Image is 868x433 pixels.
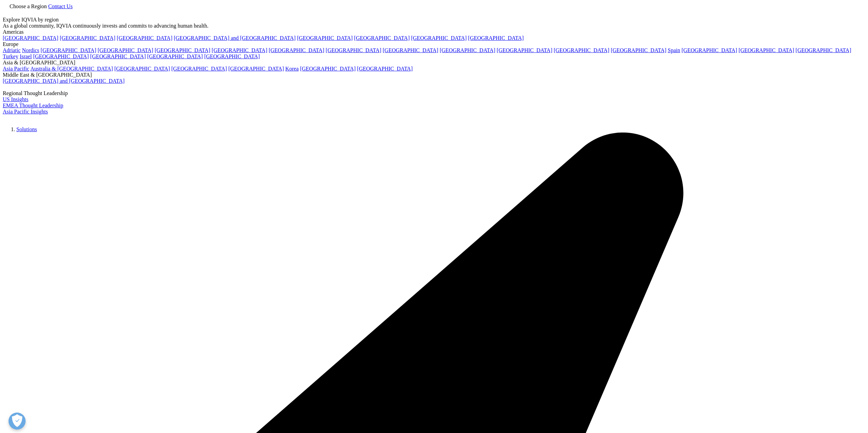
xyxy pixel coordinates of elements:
a: [GEOGRAPHIC_DATA] [554,47,609,53]
a: [GEOGRAPHIC_DATA] [440,47,495,53]
a: Israel [20,53,32,59]
a: Korea [285,66,299,72]
a: [GEOGRAPHIC_DATA] [796,47,851,53]
a: Contact Us [48,3,73,9]
a: [GEOGRAPHIC_DATA] [3,35,58,41]
a: [GEOGRAPHIC_DATA] [297,35,353,41]
a: [GEOGRAPHIC_DATA] [468,35,524,41]
div: Explore IQVIA by region [3,17,865,23]
a: [GEOGRAPHIC_DATA] [41,47,96,53]
a: [GEOGRAPHIC_DATA] [326,47,381,53]
a: [GEOGRAPHIC_DATA] [300,66,356,72]
span: Choose a Region [10,3,47,9]
a: [GEOGRAPHIC_DATA] [357,66,413,72]
div: Americas [3,29,865,35]
a: [GEOGRAPHIC_DATA] [33,53,89,59]
a: [GEOGRAPHIC_DATA] [147,53,203,59]
button: Abrir preferências [9,413,26,430]
a: [GEOGRAPHIC_DATA] [204,53,260,59]
a: [GEOGRAPHIC_DATA] and [GEOGRAPHIC_DATA] [174,35,295,41]
div: Asia & [GEOGRAPHIC_DATA] [3,60,865,66]
a: [GEOGRAPHIC_DATA] [60,35,115,41]
a: [GEOGRAPHIC_DATA] [738,47,794,53]
a: [GEOGRAPHIC_DATA] [212,47,267,53]
a: [GEOGRAPHIC_DATA] [228,66,284,72]
a: Asia Pacific [3,66,29,72]
a: Solutions [16,126,37,132]
a: [GEOGRAPHIC_DATA] [171,66,227,72]
a: [GEOGRAPHIC_DATA] [411,35,467,41]
a: [GEOGRAPHIC_DATA] [98,47,153,53]
a: Adriatic [3,47,20,53]
a: [GEOGRAPHIC_DATA] [354,35,410,41]
a: Australia & [GEOGRAPHIC_DATA] [30,66,113,72]
a: EMEA Thought Leadership [3,103,63,108]
div: As a global community, IQVIA continuously invests and commits to advancing human health. [3,23,865,29]
a: [GEOGRAPHIC_DATA] [611,47,666,53]
a: Spain [668,47,680,53]
a: [GEOGRAPHIC_DATA] [90,53,146,59]
a: [GEOGRAPHIC_DATA] [681,47,737,53]
div: Middle East & [GEOGRAPHIC_DATA] [3,72,865,78]
a: [GEOGRAPHIC_DATA] [269,47,324,53]
a: [GEOGRAPHIC_DATA] [117,35,172,41]
a: [GEOGRAPHIC_DATA] [497,47,552,53]
a: [GEOGRAPHIC_DATA] [155,47,210,53]
div: Regional Thought Leadership [3,90,865,96]
div: Europe [3,41,865,47]
a: US Insights [3,96,28,102]
a: Nordics [22,47,39,53]
a: [GEOGRAPHIC_DATA] [114,66,170,72]
a: Asia Pacific Insights [3,109,48,114]
a: [GEOGRAPHIC_DATA] [383,47,438,53]
a: [GEOGRAPHIC_DATA] and [GEOGRAPHIC_DATA] [3,78,124,84]
a: Turkey [3,53,18,59]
